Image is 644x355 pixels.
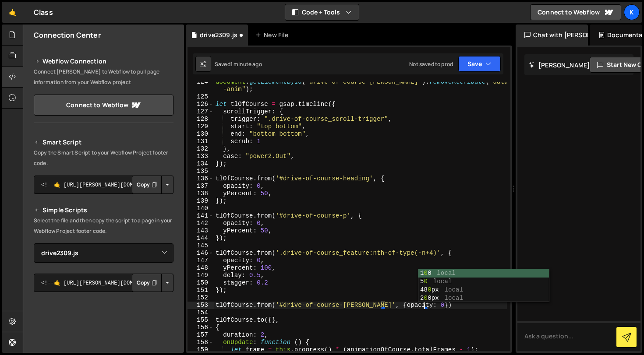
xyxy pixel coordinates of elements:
h2: Webflow Connection [34,56,173,67]
div: New File [255,31,292,39]
div: 159 [188,346,214,354]
a: K [624,4,640,20]
div: 145 [188,242,214,250]
div: 128 [188,116,214,123]
div: 157 [188,331,214,339]
h2: Smart Script [34,137,173,148]
div: 141 [188,212,214,220]
div: 152 [188,294,214,302]
div: 127 [188,108,214,116]
div: Not saved to prod [409,60,453,68]
p: Connect [PERSON_NAME] to Webflow to pull page information from your Webflow project [34,67,173,88]
textarea: <!--🤙 [URL][PERSON_NAME][DOMAIN_NAME]> <script>document.addEventListener("DOMContentLoaded", func... [34,274,173,292]
button: Code + Tools [285,4,359,20]
h2: Connection Center [34,30,101,40]
div: Saved [215,60,262,68]
button: Copy [132,274,162,292]
div: 151 [188,287,214,294]
div: 150 [188,279,214,287]
div: 156 [188,324,214,331]
div: Button group with nested dropdown [132,274,173,292]
h2: [PERSON_NAME] [529,61,590,69]
div: Chat with [PERSON_NAME] [516,25,588,46]
div: 142 [188,220,214,227]
div: drive2309.js [200,31,237,39]
a: Connect to Webflow [530,4,621,20]
p: Select the file and then copy the script to a page in your Webflow Project footer code. [34,215,173,236]
div: 130 [188,130,214,138]
div: Class [34,7,53,18]
p: Copy the Smart Script to your Webflow Project footer code. [34,148,173,169]
button: Copy [132,176,162,194]
div: 136 [188,175,214,183]
div: 138 [188,190,214,197]
div: 155 [188,316,214,324]
div: 143 [188,227,214,235]
div: 1 minute ago [230,60,262,68]
div: 131 [188,138,214,145]
div: 133 [188,153,214,160]
div: Button group with nested dropdown [132,176,173,194]
div: 126 [188,101,214,108]
h2: Simple Scripts [34,205,173,215]
div: 134 [188,160,214,168]
a: Connect to Webflow [34,95,173,116]
div: 154 [188,309,214,316]
a: 🤙 [2,2,23,23]
button: Save [458,56,501,72]
div: 137 [188,183,214,190]
div: 148 [188,264,214,272]
div: 132 [188,145,214,153]
div: 144 [188,235,214,242]
div: 158 [188,339,214,346]
div: 146 [188,250,214,257]
div: 139 [188,197,214,205]
div: 135 [188,168,214,175]
div: Documentation [590,25,642,46]
div: 124 [188,78,214,93]
textarea: <!--🤙 [URL][PERSON_NAME][DOMAIN_NAME]> <script>document.addEventListener("DOMContentLoaded", func... [34,176,173,194]
div: 125 [188,93,214,101]
div: 149 [188,272,214,279]
div: 140 [188,205,214,212]
div: 147 [188,257,214,264]
div: 129 [188,123,214,130]
div: 153 [188,302,214,309]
